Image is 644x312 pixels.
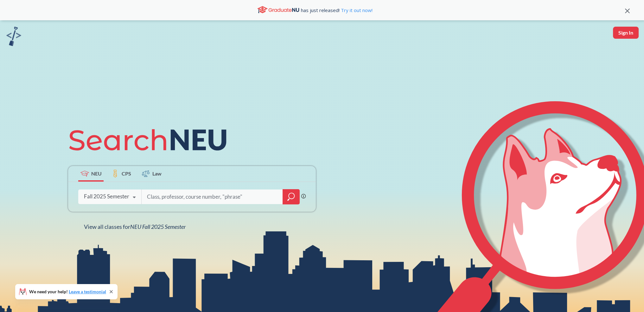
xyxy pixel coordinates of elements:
[91,170,102,177] span: NEU
[613,27,639,39] button: Sign In
[84,223,186,230] span: View all classes for
[29,289,106,294] span: We need your help!
[152,170,162,177] span: Law
[122,170,131,177] span: CPS
[130,223,186,230] span: NEU Fall 2025 Semester
[6,27,21,48] a: sandbox logo
[283,189,300,204] div: magnifying glass
[340,7,373,13] a: Try it out now!
[146,190,278,203] input: Class, professor, course number, "phrase"
[84,193,129,200] div: Fall 2025 Semester
[6,27,21,46] img: sandbox logo
[69,289,106,294] a: Leave a testimonial
[287,192,295,201] svg: magnifying glass
[301,7,373,14] span: has just released!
